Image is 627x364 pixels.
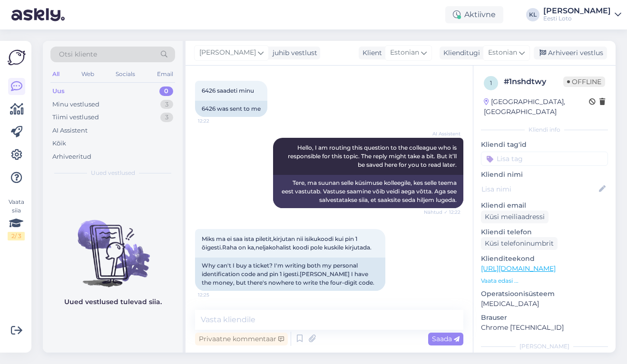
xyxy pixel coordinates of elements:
div: Klient [359,48,382,58]
input: Lisa tag [481,152,608,166]
p: Kliendi tag'id [481,140,608,150]
div: Arhiveeritud [52,152,91,162]
p: Chrome [TECHNICAL_ID] [481,323,608,333]
div: juhib vestlust [269,48,317,58]
div: 3 [160,100,173,109]
p: Uued vestlused tulevad siia. [64,297,162,307]
div: Kliendi info [481,125,608,134]
span: Miks ma ei saa ista piletit,kirjutan nii isikukoodi kui pin 1 õigesti.Raha on ka,neljakohalist ko... [202,235,372,251]
span: Estonian [488,48,517,58]
span: 6426 saadeti minu [202,87,254,94]
div: 3 [160,113,173,122]
p: Klienditeekond [481,254,608,264]
div: Eesti Loto [543,15,611,22]
div: [PERSON_NAME] [481,342,608,351]
p: Kliendi nimi [481,170,608,180]
div: Uus [52,86,65,96]
p: Kliendi telefon [481,227,608,237]
div: 0 [159,86,173,96]
div: Web [79,68,96,80]
div: Klienditugi [440,48,480,58]
span: Otsi kliente [59,49,97,59]
div: [GEOGRAPHIC_DATA], [GEOGRAPHIC_DATA] [484,97,589,117]
span: [PERSON_NAME] [199,48,256,58]
span: 12:22 [198,117,234,125]
span: AI Assistent [425,130,460,137]
div: Privaatne kommentaar [195,333,288,345]
div: Arhiveeri vestlus [534,47,607,59]
p: [MEDICAL_DATA] [481,299,608,309]
div: AI Assistent [52,126,88,135]
span: Saada [432,335,460,343]
a: [PERSON_NAME]Eesti Loto [543,7,621,22]
div: Kõik [52,139,66,148]
p: Vaata edasi ... [481,277,608,285]
span: Estonian [390,48,419,58]
div: [PERSON_NAME] [543,7,611,15]
span: 1 [490,79,492,86]
p: Kliendi email [481,201,608,211]
div: 2 / 3 [8,232,25,240]
img: Askly Logo [8,48,26,67]
div: 6426 was sent to me [195,101,267,117]
div: Tiimi vestlused [52,113,99,122]
div: Vaata siia [8,198,25,240]
p: Brauser [481,313,608,323]
span: Hello, I am routing this question to the colleague who is responsible for this topic. The reply m... [288,144,458,168]
p: Operatsioonisüsteem [481,289,608,299]
div: Socials [114,68,137,80]
div: # 1nshdtwy [504,76,563,87]
span: 12:25 [198,291,234,298]
div: Tere, ma suunan selle küsimuse kolleegile, kes selle teema eest vastutab. Vastuse saamine võib ve... [273,175,463,208]
div: All [50,68,61,80]
div: Minu vestlused [52,100,99,109]
div: Küsi telefoninumbrit [481,237,558,250]
span: Nähtud ✓ 12:22 [424,209,460,216]
input: Lisa nimi [481,184,597,194]
a: [URL][DOMAIN_NAME] [481,264,556,273]
div: Email [155,68,175,80]
div: KL [526,8,539,21]
div: Küsi meiliaadressi [481,211,549,223]
div: Why can't I buy a ticket? I'm writing both my personal identification code and pin 1 igesti.[PERS... [195,258,385,291]
img: No chats [43,203,183,288]
span: Offline [563,77,605,87]
div: Aktiivne [445,6,503,23]
span: Uued vestlused [91,169,135,177]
